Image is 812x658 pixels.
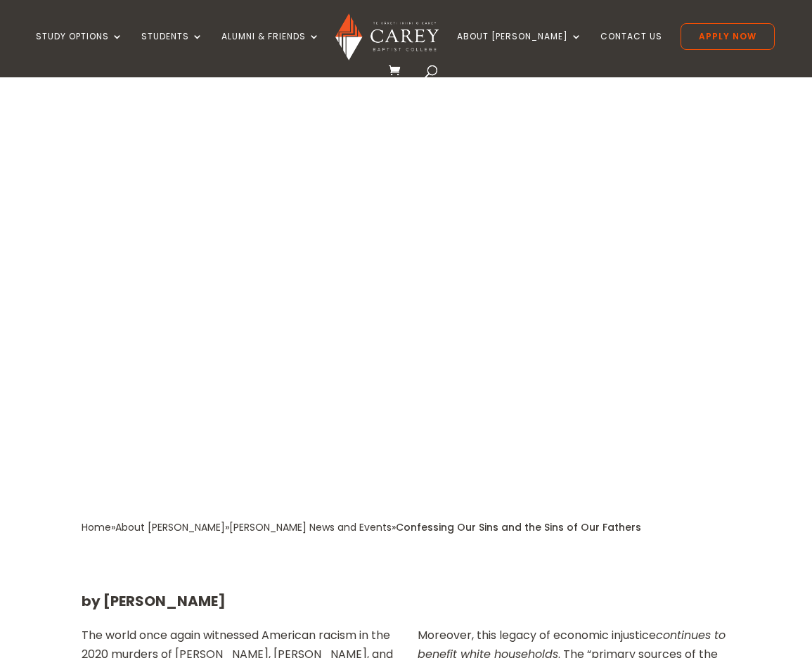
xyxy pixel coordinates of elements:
[396,518,641,537] div: Confessing Our Sins and the Sins of Our Fathers
[600,32,662,65] a: Contact Us
[36,32,123,65] a: Study Options
[335,13,439,60] img: Carey Baptist College
[82,518,396,537] div: » » »
[82,591,226,611] strong: by [PERSON_NAME]
[229,520,392,534] a: [PERSON_NAME] News and Events
[141,32,203,65] a: Students
[221,32,320,65] a: Alumni & Friends
[457,32,582,65] a: About [PERSON_NAME]
[115,520,225,534] a: About [PERSON_NAME]
[82,520,111,534] a: Home
[681,23,775,50] a: Apply Now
